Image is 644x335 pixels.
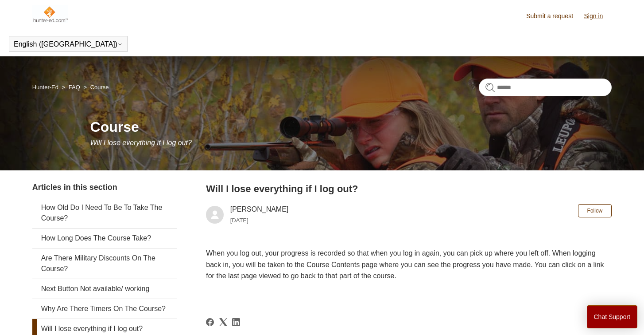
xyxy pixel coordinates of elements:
[479,79,612,96] input: Search
[219,318,227,326] a: X Corp
[90,84,109,91] a: Course
[32,299,177,319] a: Why Are There Timers On The Course?
[232,318,240,326] svg: Share this page on LinkedIn
[584,12,612,21] a: Sign in
[32,198,177,228] a: How Old Do I Need To Be To Take The Course?
[32,248,177,279] a: Are There Military Discounts On The Course?
[232,318,240,326] a: LinkedIn
[206,248,612,282] p: When you log out, your progress is recorded so that when you log in again, you can pick up where ...
[230,204,289,225] div: [PERSON_NAME]
[578,204,612,217] button: Follow Article
[32,183,117,192] span: Articles in this section
[90,116,612,138] h1: Course
[60,84,82,91] li: FAQ
[32,5,68,23] img: Hunter-Ed Help Center home page
[206,181,612,196] h2: Will I lose everything if I log out?
[230,217,248,224] time: 08/08/2022, 08:11
[81,84,109,91] li: Course
[32,84,60,91] li: Hunter-Ed
[69,84,80,91] a: FAQ
[14,40,123,48] button: English ([GEOGRAPHIC_DATA])
[526,12,582,21] a: Submit a request
[219,318,227,326] svg: Share this page on X Corp
[206,318,214,326] svg: Share this page on Facebook
[32,229,177,248] a: How Long Does The Course Take?
[90,139,192,146] span: Will I lose everything if I log out?
[206,318,214,326] a: Facebook
[587,305,638,328] button: Chat Support
[32,84,58,91] a: Hunter-Ed
[32,279,177,299] a: Next Button Not available/ working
